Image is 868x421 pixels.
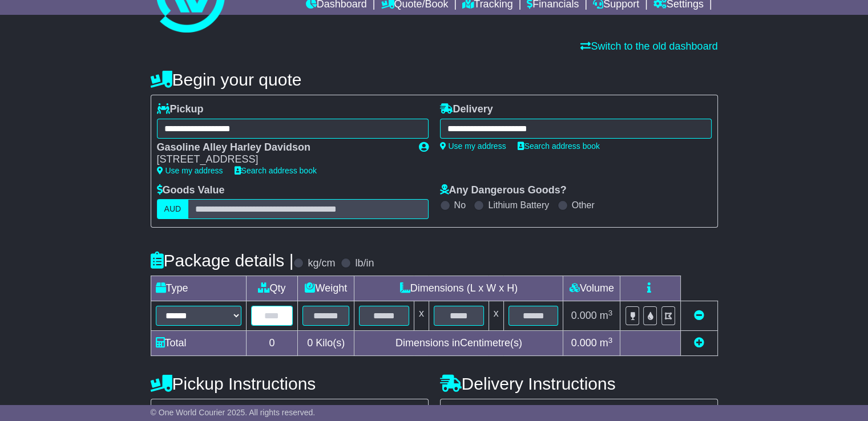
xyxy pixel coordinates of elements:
[151,276,246,301] td: Type
[151,331,246,356] td: Total
[571,310,597,321] span: 0.000
[563,276,620,301] td: Volume
[355,257,374,270] label: lb/in
[414,301,429,331] td: x
[246,331,298,356] td: 0
[440,374,718,393] h4: Delivery Instructions
[157,166,223,175] a: Use my address
[572,200,595,211] label: Other
[440,103,493,116] label: Delivery
[246,276,298,301] td: Qty
[354,276,563,301] td: Dimensions (L x W x H)
[608,336,613,345] sup: 3
[694,337,704,349] a: Add new item
[157,103,204,116] label: Pickup
[308,257,335,270] label: kg/cm
[440,184,567,197] label: Any Dangerous Goods?
[157,184,225,197] label: Goods Value
[157,141,407,154] div: Gasoline Alley Harley Davidson
[580,41,717,52] a: Switch to the old dashboard
[608,309,613,317] sup: 3
[151,374,429,393] h4: Pickup Instructions
[354,331,563,356] td: Dimensions in Centimetre(s)
[157,153,407,166] div: [STREET_ADDRESS]
[488,200,549,211] label: Lithium Battery
[151,408,316,417] span: © One World Courier 2025. All rights reserved.
[298,331,354,356] td: Kilo(s)
[157,199,189,219] label: AUD
[454,200,466,211] label: No
[235,166,317,175] a: Search address book
[571,337,597,349] span: 0.000
[298,276,354,301] td: Weight
[151,251,294,270] h4: Package details |
[440,141,506,151] a: Use my address
[518,141,600,151] a: Search address book
[600,337,613,349] span: m
[694,310,704,321] a: Remove this item
[307,337,313,349] span: 0
[488,301,503,331] td: x
[151,70,718,89] h4: Begin your quote
[600,310,613,321] span: m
